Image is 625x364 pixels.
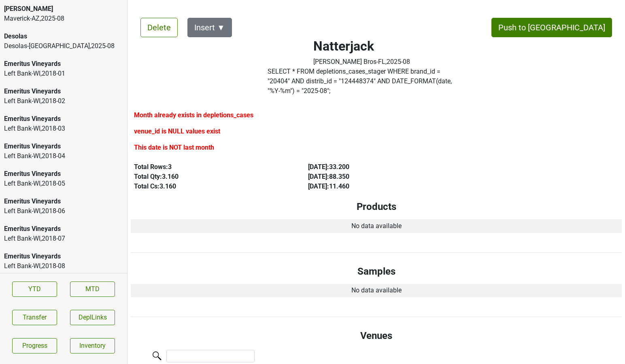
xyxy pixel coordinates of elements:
div: Total Qty: 3.160 [134,172,289,182]
h4: Venues [137,330,615,342]
div: Emeritus Vineyards [4,197,123,206]
div: Left Bank-WI , 2018 - 06 [4,206,123,216]
h4: Products [137,201,615,213]
button: Insert ▼ [187,18,232,37]
div: [PERSON_NAME] [4,4,123,14]
div: Desolas-[GEOGRAPHIC_DATA] , 2025 - 08 [4,41,123,51]
div: [PERSON_NAME] Bros-FL , 2025 - 08 [313,57,410,67]
a: Progress [12,338,57,353]
label: This date is NOT last month [134,143,214,152]
div: Total Cs: 3.160 [134,182,289,191]
div: Left Bank-WI , 2018 - 03 [4,124,123,133]
button: Push to [GEOGRAPHIC_DATA] [491,18,612,37]
label: Click to copy query [268,67,455,96]
a: Inventory [70,338,115,353]
div: Emeritus Vineyards [4,224,123,234]
div: Left Bank-WI , 2018 - 01 [4,69,123,78]
h2: Natterjack [313,38,410,54]
div: Left Bank-WI , 2018 - 05 [4,179,123,188]
div: Left Bank-WI , 2018 - 04 [4,151,123,161]
label: venue_id is NULL values exist [134,127,220,136]
div: Emeritus Vineyards [4,169,123,179]
td: No data available [131,284,622,298]
div: Left Bank-WI , 2018 - 07 [4,234,123,243]
div: [DATE] : 33.200 [308,162,463,172]
div: Left Bank-WI , 2018 - 02 [4,96,123,106]
div: Total Rows: 3 [134,162,289,172]
h4: Samples [137,266,615,277]
div: Emeritus Vineyards [4,114,123,124]
button: DeplLinks [70,310,115,325]
label: Month already exists in depletions_cases [134,110,253,120]
div: Emeritus Vineyards [4,59,123,69]
a: YTD [12,281,57,297]
div: Emeritus Vineyards [4,252,123,261]
a: MTD [70,281,115,297]
div: Emeritus Vineyards [4,87,123,96]
div: [DATE] : 11.460 [308,182,463,191]
button: Transfer [12,310,57,325]
button: Delete [140,18,178,37]
div: Emeritus Vineyards [4,142,123,151]
div: Desolas [4,32,123,41]
td: No data available [131,219,622,233]
div: Left Bank-WI , 2018 - 08 [4,261,123,271]
div: Maverick-AZ , 2025 - 08 [4,14,123,23]
div: [DATE] : 88.350 [308,172,463,182]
